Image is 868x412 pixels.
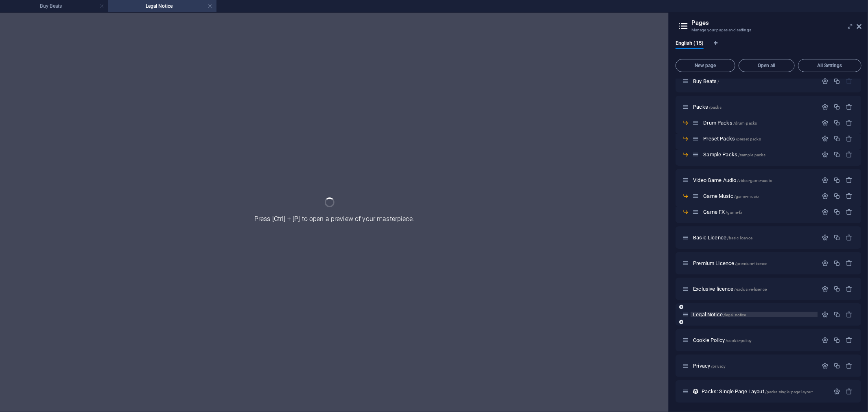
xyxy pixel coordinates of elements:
span: Click to open page [693,337,752,343]
div: Preset Packs/preset-packs [701,136,818,141]
div: Duplicate [833,78,840,85]
span: /exclusive-licence [735,287,767,291]
div: Privacy/privacy [691,363,818,368]
div: Settings [822,362,829,369]
div: Settings [822,135,829,142]
span: New page [679,63,732,68]
div: Settings [822,193,829,199]
div: Packs: Single Page Layout/packs-single-page-layout [699,389,829,394]
div: Remove [846,337,853,344]
div: Remove [846,311,853,318]
span: /legal-notice [724,313,746,317]
div: Video Game Audio/video-game-audio [691,178,818,183]
div: Remove [846,260,853,267]
div: Legal Notice/legal-notice [691,312,818,317]
span: All Settings [802,63,858,68]
div: Remove [846,151,853,158]
div: Duplicate [833,151,840,158]
span: Click to open page [693,363,726,369]
span: /packs [709,105,722,110]
div: Exclusive licence/exclusive-licence [691,286,818,291]
span: Open all [742,63,791,68]
span: /basic-licence [727,236,752,240]
div: Duplicate [833,260,840,267]
span: /privacy [711,364,726,368]
span: Click to open page [703,193,759,199]
h2: Pages [691,19,861,26]
div: Settings [822,337,829,344]
div: Remove [846,388,853,395]
div: This layout is used as a template for all items (e.g. a blog post) of this collection. The conten... [692,388,699,395]
div: Drum Packs/drum-packs [701,120,818,125]
span: /premium-licence [735,261,767,266]
span: Click to open page [693,311,746,318]
div: The startpage cannot be deleted [846,78,853,85]
span: Click to open page [703,136,761,142]
span: Click to open page [702,388,813,394]
div: Duplicate [833,234,840,241]
div: Duplicate [833,177,840,184]
div: Remove [846,234,853,241]
div: Duplicate [833,362,840,369]
div: Duplicate [833,193,840,199]
span: Click to open page [693,234,752,241]
div: Settings [822,234,829,241]
div: Remove [846,193,853,199]
div: Settings [822,177,829,184]
div: Game FX/game-fx [701,209,818,215]
span: /preset-packs [736,137,761,141]
span: /packs-single-page-layout [765,390,813,394]
span: Click to open page [693,177,772,183]
span: / [717,79,719,84]
div: Language Tabs [676,40,861,56]
span: /drum-packs [733,121,757,125]
span: English (15) [676,38,704,50]
span: /game-music [734,194,759,199]
div: Remove [846,103,853,110]
div: Remove [846,119,853,126]
h4: Legal Notice [108,2,216,11]
div: Settings [822,119,829,126]
button: Open all [739,59,795,72]
div: Settings [822,311,829,318]
div: Duplicate [833,311,840,318]
span: Click to open page [693,260,767,266]
div: Duplicate [833,337,840,344]
div: Duplicate [833,208,840,215]
div: Duplicate [833,285,840,292]
h3: Manage your pages and settings [691,26,845,34]
div: Duplicate [833,135,840,142]
div: Settings [822,285,829,292]
div: Settings [822,103,829,110]
span: Click to open page [703,120,757,126]
span: Click to open page [693,104,722,110]
div: Packs/packs [691,104,818,110]
div: Basic Licence/basic-licence [691,235,818,240]
div: Buy Beats/ [691,79,818,84]
span: Click to open page [693,286,767,292]
div: Remove [846,177,853,184]
div: Settings [822,78,829,85]
div: Duplicate [833,103,840,110]
div: Sample Packs/sample-packs [701,152,818,157]
div: Remove [846,285,853,292]
span: /cookie-policy [726,338,752,343]
span: /game-fx [726,210,742,215]
span: /sample-packs [738,153,765,157]
span: /video-game-audio [737,178,772,183]
div: Cookie Policy/cookie-policy [691,337,818,343]
button: New page [676,59,735,72]
div: Settings [822,208,829,215]
div: Remove [846,208,853,215]
div: Settings [822,151,829,158]
span: Click to open page [703,209,742,215]
div: Remove [846,135,853,142]
div: Settings [822,260,829,267]
div: Duplicate [833,119,840,126]
div: Game Music/game-music [701,193,818,199]
div: Premium Licence/premium-licence [691,261,818,266]
button: All Settings [798,59,861,72]
span: Click to open page [693,78,719,84]
span: Click to open page [703,151,765,158]
div: Remove [846,362,853,369]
